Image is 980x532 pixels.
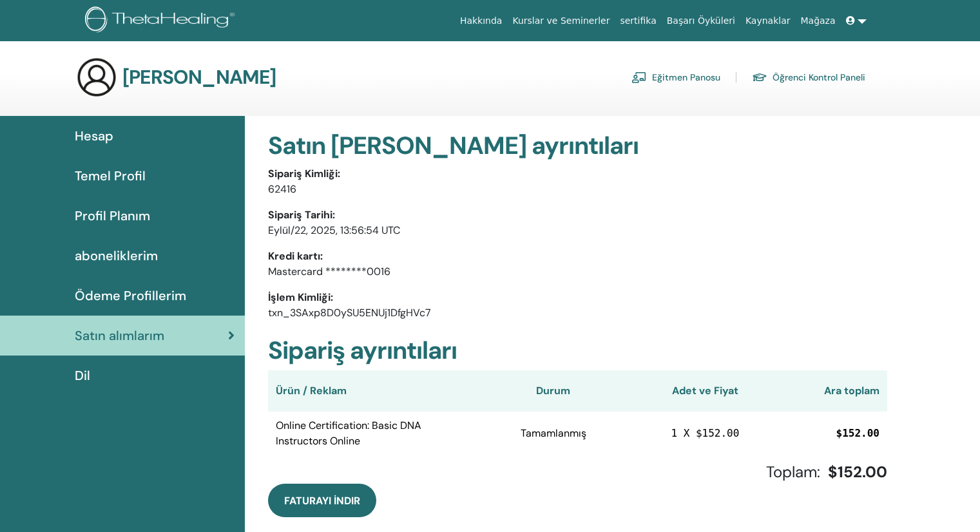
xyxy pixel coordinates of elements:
span: Toplam: [766,462,820,482]
span: Faturayı İndir [284,494,360,508]
a: Başarı Öyküleri [662,9,740,33]
a: Kaynaklar [740,9,796,33]
span: 1 X $152.00 [671,427,739,439]
p: 62416 [268,182,887,197]
span: Online Certification: Basic DNA Instructors Online [276,418,462,449]
p: Eylül/22, 2025, 13:56:54 UTC [268,223,887,238]
span: Dil [75,366,90,385]
a: sertifika [615,9,661,33]
span: $152.00 [836,427,879,439]
p: txn_3SAxp8D0ySU5ENUj1DfgHVc7 [268,305,887,321]
h2: Sipariş ayrıntıları [268,336,887,366]
span: Hesap [75,126,113,146]
span: Ödeme Profillerim [75,286,186,305]
span: aboneliklerim [75,246,158,265]
span: $152.00 [828,462,887,482]
a: Eğitmen Panosu [631,67,720,88]
img: chalkboard-teacher.svg [631,71,647,83]
img: graduation-cap.svg [752,72,767,83]
span: Tamamlanmış [521,426,586,440]
button: Faturayı İndir [268,484,376,517]
th: Durum [463,370,645,412]
span: Satın alımlarım [75,326,164,345]
p: Kredi kartı: [268,249,887,264]
a: Mağaza [795,9,840,33]
h3: [PERSON_NAME] [122,66,276,89]
a: Hakkında [455,9,508,33]
img: generic-user-icon.jpg [76,57,117,98]
span: Profil Planım [75,206,150,225]
img: logo.png [85,6,239,35]
p: Sipariş Kimliği: [268,166,887,182]
div: Ara toplam [766,383,879,399]
a: Kurslar ve Seminerler [507,9,615,33]
div: Ürün / Reklam [276,383,462,399]
th: Adet ve Fiyat [644,370,765,412]
p: İşlem Kimliği: [268,290,887,305]
p: Sipariş Tarihi: [268,207,887,223]
a: Öğrenci Kontrol Paneli [752,67,865,88]
span: Temel Profil [75,166,146,185]
h2: Satın [PERSON_NAME] ayrıntıları [268,131,887,161]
